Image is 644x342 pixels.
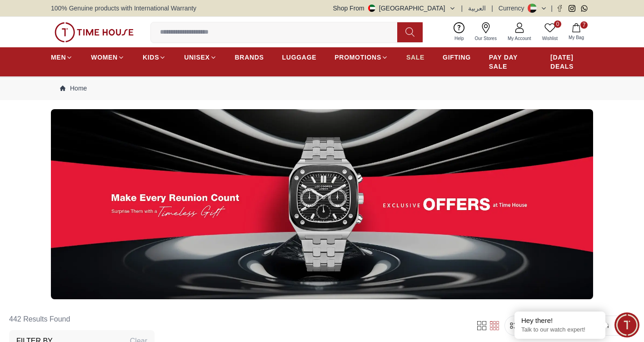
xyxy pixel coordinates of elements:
[550,49,593,75] a: [DATE] DEALS
[282,49,317,65] a: LUGGAGE
[551,4,553,13] span: |
[235,53,264,62] span: BRANDS
[565,34,588,41] span: My Bag
[539,35,561,42] span: Wishlist
[469,20,502,44] a: Our Stores
[368,5,375,12] img: United Arab Emirates
[51,49,73,65] a: MEN
[184,53,210,62] span: UNISEX
[556,5,563,12] a: Facebook
[406,49,424,65] a: SALE
[521,316,599,325] div: Hey there!
[521,326,599,334] p: Talk to our watch expert!
[537,20,563,44] a: 0Wishlist
[468,4,486,13] button: العربية
[499,4,528,13] div: Currency
[580,21,588,29] span: 7
[51,53,66,62] span: MEN
[461,4,463,13] span: |
[491,4,493,13] span: |
[504,35,535,42] span: My Account
[471,35,500,42] span: Our Stores
[563,21,589,43] button: 7My Bag
[91,53,118,62] span: WOMEN
[489,49,532,75] a: PAY DAY SALE
[509,321,542,330] button: Sort By:
[406,53,424,62] span: SALE
[333,4,456,13] button: Shop From[GEOGRAPHIC_DATA]
[443,53,471,62] span: GIFTING
[282,53,317,62] span: LUGGAGE
[443,49,471,65] a: GIFTING
[334,49,388,65] a: PROMOTIONS
[489,53,532,71] span: PAY DAY SALE
[91,49,125,65] a: WOMEN
[51,4,196,13] span: 100% Genuine products with International Warranty
[614,312,639,337] div: Chat Widget
[184,49,216,65] a: UNISEX
[581,5,588,12] a: Whatsapp
[334,53,381,62] span: PROMOTIONS
[55,22,134,42] img: ...
[451,35,468,42] span: Help
[449,20,469,44] a: Help
[143,49,166,65] a: KIDS
[51,109,593,299] img: ...
[51,76,593,100] nav: Breadcrumb
[569,5,575,12] a: Instagram
[60,84,87,93] a: Home
[550,53,593,71] span: [DATE] DEALS
[143,53,159,62] span: KIDS
[554,20,561,28] span: 0
[9,308,155,330] h6: 442 Results Found
[235,49,264,65] a: BRANDS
